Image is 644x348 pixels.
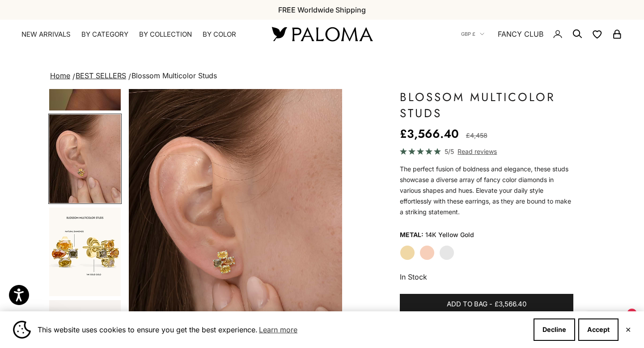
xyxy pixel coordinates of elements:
[498,28,543,40] a: FANCY CLUB
[13,321,31,339] img: Cookie banner
[400,294,573,315] button: Add to bag-£3,566.40
[425,228,474,242] variant-option-value: 14K Yellow Gold
[400,164,573,217] div: The perfect fusion of boldness and elegance, these studs showcase a diverse array of fancy color ...
[458,146,497,157] span: Read reviews
[495,299,526,310] span: £3,566.40
[625,327,631,332] button: Close
[466,130,487,141] compare-at-price: £4,458
[50,71,70,80] a: Home
[447,299,487,310] span: Add to bag
[461,30,475,38] span: GBP £
[278,4,366,16] p: FREE Worldwide Shipping
[81,30,128,39] summary: By Category
[445,146,454,157] span: 5/5
[461,30,484,38] button: GBP £
[534,318,575,341] button: Decline
[400,125,459,143] sale-price: £3,566.40
[38,323,526,336] span: This website uses cookies to ensure you get the best experience.
[400,89,573,121] h1: Blossom Multicolor Studs
[131,71,217,80] span: Blossom Multicolor Studs
[48,207,122,297] button: Go to item 7
[49,208,121,296] img: #YellowGold
[21,30,250,39] nav: Primary navigation
[48,70,596,82] nav: breadcrumbs
[400,271,573,283] p: In Stock
[461,20,623,48] nav: Secondary navigation
[578,318,619,341] button: Accept
[76,71,126,80] a: BEST SELLERS
[203,30,236,39] summary: By Color
[400,228,424,242] legend: Metal:
[49,115,121,203] img: #YellowGold #RoseGold #WhiteGold
[139,30,192,39] summary: By Collection
[400,146,573,157] a: 5/5 Read reviews
[258,323,299,336] a: Learn more
[48,114,122,204] button: Go to item 6
[21,30,71,39] a: NEW ARRIVALS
